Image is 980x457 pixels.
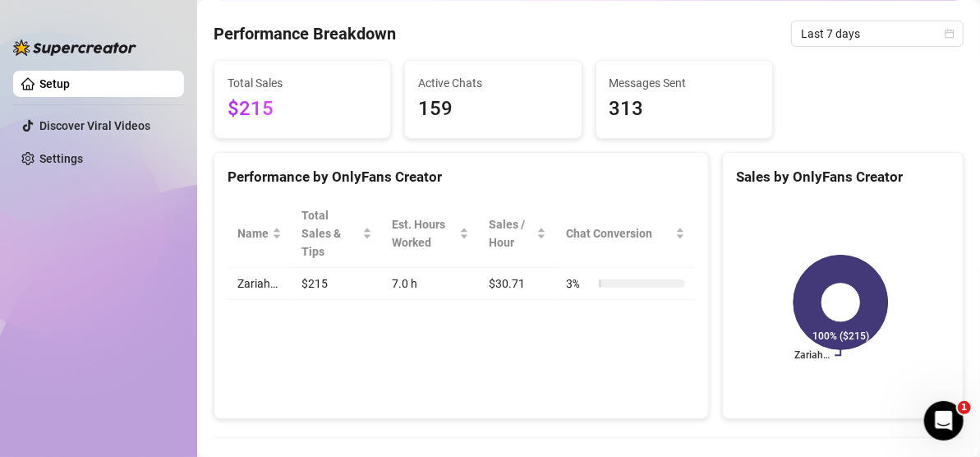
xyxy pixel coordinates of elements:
[382,268,479,300] td: 7.0 h
[228,268,292,300] td: Zariah…
[39,119,150,132] a: Discover Viral Videos
[418,74,568,92] span: Active Chats
[214,22,396,45] h4: Performance Breakdown
[418,94,568,125] span: 159
[566,275,592,293] span: 3 %
[566,224,672,242] span: Chat Conversion
[479,268,556,300] td: $30.71
[13,39,136,56] img: logo-BBDzfeDw.svg
[610,74,759,92] span: Messages Sent
[237,224,269,242] span: Name
[489,215,533,252] span: Sales / Hour
[228,200,292,268] th: Name
[958,401,971,414] span: 1
[292,200,382,268] th: Total Sales & Tips
[292,268,382,300] td: $215
[801,21,954,46] span: Last 7 days
[301,206,359,261] span: Total Sales & Tips
[795,350,830,362] text: Zariah…
[228,94,377,125] span: $215
[945,29,955,39] span: calendar
[610,94,759,125] span: 313
[228,74,377,92] span: Total Sales
[39,77,70,90] a: Setup
[736,166,950,188] div: Sales by OnlyFans Creator
[479,200,556,268] th: Sales / Hour
[924,401,964,441] iframe: Intercom live chat
[228,166,695,188] div: Performance by OnlyFans Creator
[392,215,456,252] div: Est. Hours Worked
[39,152,83,165] a: Settings
[556,200,695,268] th: Chat Conversion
